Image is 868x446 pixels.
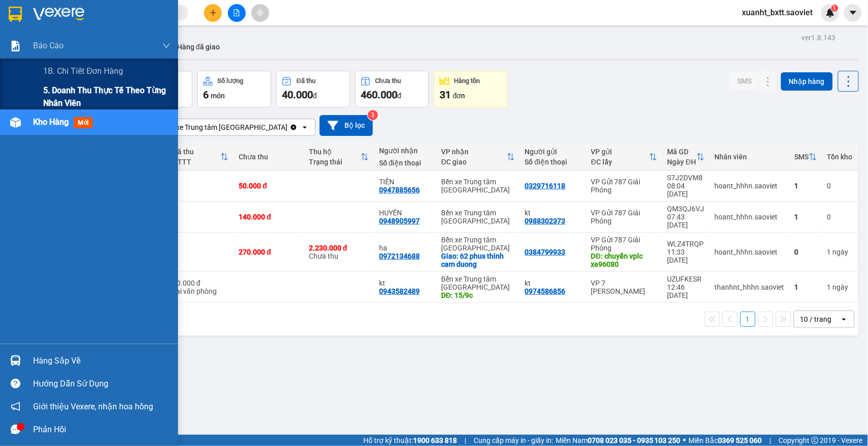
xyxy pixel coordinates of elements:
[588,436,681,444] strong: 0708 023 035 - 0935 103 250
[33,422,170,437] div: Phản hồi
[301,123,309,131] svg: open
[368,110,378,120] sup: 3
[297,77,315,85] div: Đã thu
[375,77,401,85] div: Chưa thu
[434,71,508,107] button: Hàng tồn31đơn
[831,5,838,12] sup: 1
[210,9,217,16] span: plus
[33,39,64,52] span: Báo cáo
[441,236,514,252] div: Bến xe Trung tâm [GEOGRAPHIC_DATA]
[827,182,853,190] div: 0
[251,4,269,22] button: aim
[556,435,681,446] span: Miền Nam
[162,122,287,132] div: Bến xe Trung tâm [GEOGRAPHIC_DATA]
[441,158,506,166] div: ĐC giao
[525,158,581,166] div: Số điện thoại
[795,153,809,161] div: SMS
[218,77,244,85] div: Số lượng
[169,35,228,59] button: Hàng đã giao
[282,89,313,101] span: 40.000
[662,144,710,171] th: Toggle SortBy
[197,71,271,107] button: Số lượng6món
[740,312,756,327] button: 1
[33,376,170,392] div: Hướng dẫn sử dụng
[591,236,657,252] div: VP Gửi 787 Giải Phóng
[525,148,581,156] div: Người gửi
[525,182,566,190] div: 0329716118
[379,159,431,167] div: Số điện thoại
[43,84,170,109] span: 5. Doanh thu thực tế theo từng nhân viên
[668,158,697,166] div: Ngày ĐH
[689,435,762,446] span: Miền Bắc
[833,5,836,12] span: 1
[172,279,228,287] div: 40.000 đ
[309,158,361,166] div: Trạng thái
[379,244,431,252] div: ha
[833,248,849,256] span: ngày
[453,92,466,100] span: đơn
[827,153,853,161] div: Tồn kho
[379,147,431,155] div: Người nhận
[591,158,649,166] div: ĐC lấy
[826,8,835,17] img: icon-new-feature
[309,244,369,260] div: Chưa thu
[833,283,849,291] span: ngày
[668,275,705,283] div: UZUFKESR
[770,435,771,446] span: |
[413,436,457,444] strong: 1900 633 818
[304,144,374,171] th: Toggle SortBy
[849,8,858,17] span: caret-down
[379,186,420,194] div: 0947885656
[239,182,299,190] div: 50.000 đ
[441,291,514,299] div: DĐ: 15/9c
[239,153,299,161] div: Chưa thu
[276,71,350,107] button: Đã thu40.000đ
[827,248,853,256] div: 1
[734,6,821,19] span: xuanht_bxtt.saoviet
[355,71,429,107] button: Chưa thu460.000đ
[43,65,124,77] span: 1B. Chi tiết đơn hàng
[290,123,298,131] svg: Clear value
[668,148,697,156] div: Mã GD
[204,4,222,22] button: plus
[397,92,401,100] span: đ
[800,314,832,324] div: 10 / trang
[440,89,451,101] span: 31
[812,437,819,444] span: copyright
[211,92,225,100] span: món
[74,117,93,128] span: mới
[795,248,817,256] div: 0
[715,213,785,221] div: hoant_hhhn.saoviet
[313,92,317,100] span: đ
[591,252,657,268] div: DĐ: chuyển vplc xe96080
[795,213,817,221] div: 1
[33,353,170,369] div: Hàng sắp về
[781,72,833,91] button: Nhập hàng
[525,209,581,217] div: kt
[228,4,246,22] button: file-add
[167,144,234,171] th: Toggle SortBy
[591,148,649,156] div: VP gửi
[668,213,705,229] div: 07:43 [DATE]
[441,275,514,291] div: Bến xe Trung tâm [GEOGRAPHIC_DATA]
[729,72,760,90] button: SMS
[715,283,785,291] div: thanhnt_hhhn.saoviet
[441,252,514,268] div: Giao: 62 phus thinh cam duong
[379,178,431,186] div: TIẾN
[288,122,290,132] input: Selected Bến xe Trung tâm Lào Cai.
[361,89,397,101] span: 460.000
[454,77,480,85] div: Hàng tồn
[33,400,153,413] span: Giới thiệu Vexere, nhận hoa hồng
[11,425,20,434] span: message
[10,41,21,51] img: solution-icon
[718,436,762,444] strong: 0369 525 060
[795,182,817,190] div: 1
[172,287,228,295] div: Tại văn phòng
[239,248,299,256] div: 270.000 đ
[379,217,420,225] div: 0948905997
[715,248,785,256] div: hoant_hhhn.saoviet
[715,153,785,161] div: Nhân viên
[525,248,566,256] div: 0384799933
[591,178,657,194] div: VP Gửi 787 Giải Phóng
[379,279,431,287] div: kt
